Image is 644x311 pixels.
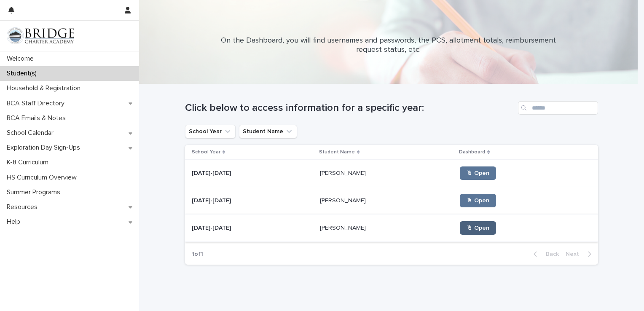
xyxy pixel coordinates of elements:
p: Student(s) [3,70,43,78]
img: V1C1m3IdTEidaUdm9Hs0 [7,27,74,44]
p: On the Dashboard, you will find usernames and passwords, the PCS, allotment totals, reimbursement... [220,36,557,54]
button: School Year [185,125,236,138]
p: Summer Programs [3,188,67,196]
a: 🖱 Open [460,194,496,207]
span: Next [566,251,584,257]
p: 1 of 1 [185,244,210,265]
p: [PERSON_NAME] [320,168,368,177]
button: Next [562,250,598,258]
p: Student Name [319,147,355,157]
p: Exploration Day Sign-Ups [3,144,87,152]
p: Dashboard [459,147,485,157]
a: 🖱 Open [460,166,496,180]
p: K-8 Curriculum [3,158,55,166]
p: [PERSON_NAME] [320,196,368,204]
button: Back [527,250,562,258]
p: [DATE]-[DATE] [192,168,233,177]
p: BCA Emails & Notes [3,114,72,122]
input: Search [518,101,598,115]
p: [PERSON_NAME] [320,223,368,232]
p: Household & Registration [3,84,87,92]
tr: [DATE]-[DATE][DATE]-[DATE] [PERSON_NAME][PERSON_NAME] 🖱 Open [185,214,598,242]
span: 🖱 Open [467,170,489,176]
p: School Calendar [3,129,60,137]
h1: Click below to access information for a specific year: [185,102,515,114]
span: Back [541,251,559,257]
p: Resources [3,203,44,211]
span: 🖱 Open [467,225,489,231]
p: Welcome [3,55,40,63]
button: Student Name [239,125,297,138]
p: Help [3,218,27,226]
tr: [DATE]-[DATE][DATE]-[DATE] [PERSON_NAME][PERSON_NAME] 🖱 Open [185,187,598,214]
p: BCA Staff Directory [3,99,71,107]
p: [DATE]-[DATE] [192,196,233,204]
span: 🖱 Open [467,198,489,204]
p: [DATE]-[DATE] [192,223,233,232]
a: 🖱 Open [460,221,496,235]
tr: [DATE]-[DATE][DATE]-[DATE] [PERSON_NAME][PERSON_NAME] 🖱 Open [185,160,598,187]
p: HS Curriculum Overview [3,174,83,182]
p: School Year [192,147,220,157]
